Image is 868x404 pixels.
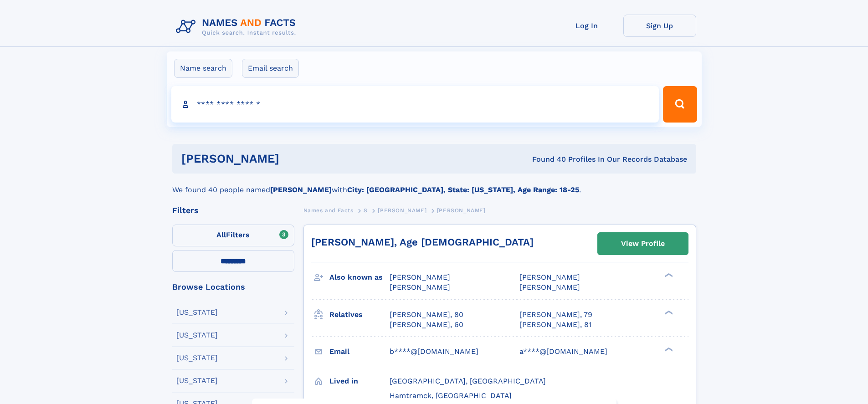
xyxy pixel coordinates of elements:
[176,309,218,316] div: [US_STATE]
[519,310,592,320] a: [PERSON_NAME], 79
[172,206,294,215] div: Filters
[174,59,232,78] label: Name search
[390,391,512,400] span: Hamtramck, [GEOGRAPHIC_DATA]
[663,86,697,123] button: Search Button
[176,354,218,362] div: [US_STATE]
[623,15,696,37] a: Sign Up
[378,207,426,214] span: [PERSON_NAME]
[172,15,303,39] img: Logo Names and Facts
[663,309,673,315] div: ❯
[347,185,579,194] b: City: [GEOGRAPHIC_DATA], State: [US_STATE], Age Range: 18-25
[303,205,354,216] a: Names and Facts
[390,273,450,281] span: [PERSON_NAME]
[437,207,486,214] span: [PERSON_NAME]
[390,377,546,385] span: [GEOGRAPHIC_DATA], [GEOGRAPHIC_DATA]
[176,377,218,384] div: [US_STATE]
[172,225,294,246] label: Filters
[406,154,687,164] div: Found 40 Profiles In Our Records Database
[181,153,406,164] h1: [PERSON_NAME]
[270,185,332,194] b: [PERSON_NAME]
[378,205,426,216] a: [PERSON_NAME]
[364,207,368,214] span: S
[390,310,463,320] a: [PERSON_NAME], 80
[242,59,299,78] label: Email search
[519,273,580,281] span: [PERSON_NAME]
[329,270,390,285] h3: Also known as
[364,205,368,216] a: S
[311,236,534,248] a: [PERSON_NAME], Age [DEMOGRAPHIC_DATA]
[329,344,390,359] h3: Email
[519,320,591,330] a: [PERSON_NAME], 81
[216,230,226,239] span: All
[621,233,665,254] div: View Profile
[171,86,659,123] input: search input
[176,332,218,339] div: [US_STATE]
[663,272,673,278] div: ❯
[172,283,294,291] div: Browse Locations
[390,320,463,330] a: [PERSON_NAME], 60
[172,174,696,195] div: We found 40 people named with .
[598,233,688,255] a: View Profile
[390,283,450,291] span: [PERSON_NAME]
[329,307,390,322] h3: Relatives
[550,15,623,37] a: Log In
[663,346,673,352] div: ❯
[329,373,390,389] h3: Lived in
[519,283,580,291] span: [PERSON_NAME]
